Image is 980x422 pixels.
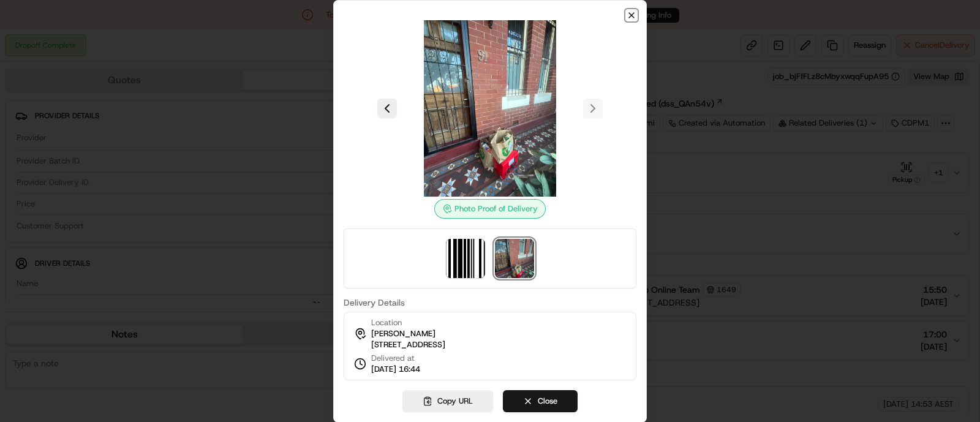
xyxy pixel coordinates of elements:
span: [DATE] 16:44 [371,364,420,375]
span: Delivered at [371,353,420,364]
img: photo_proof_of_delivery image [495,239,534,278]
div: Photo Proof of Delivery [434,199,546,219]
button: Close [503,390,578,412]
span: [STREET_ADDRESS] [371,339,445,350]
img: barcode_scan_on_pickup image [446,239,485,278]
span: Location [371,317,402,328]
button: Copy URL [402,390,493,412]
span: [PERSON_NAME] [371,328,435,339]
img: photo_proof_of_delivery image [402,20,578,197]
label: Delivery Details [344,298,636,307]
